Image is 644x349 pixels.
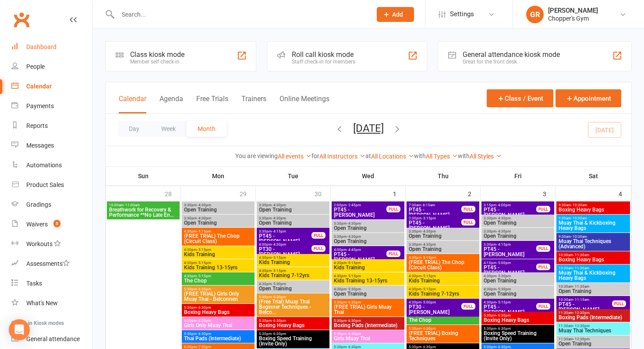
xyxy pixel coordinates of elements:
div: General attendance kiosk mode [463,50,560,59]
div: FULL [386,250,400,257]
span: Girls Only Muay Thai [184,323,253,328]
span: 5:30pm [184,306,253,310]
button: Free Trials [196,95,228,113]
span: PT30 - [PERSON_NAME] [258,247,312,257]
div: 29 [240,186,255,201]
span: - 6:30pm [197,319,211,323]
span: Muay Thai & Kickboxing Heavy Bags [558,270,628,281]
span: 4:30pm [408,274,478,278]
div: Workouts [26,240,53,247]
a: What's New [11,293,92,313]
div: Calendar [26,83,52,90]
span: - 5:15pm [421,256,436,260]
span: The Chop [408,317,478,323]
span: Boxing Pads (Intermediate) [558,315,628,320]
span: - 10:30am [571,203,587,207]
span: - 6:30pm [272,319,286,323]
div: Tasks [26,280,42,287]
span: 3:30pm [333,235,403,239]
span: Add [392,11,403,18]
span: - 5:30pm [272,282,286,286]
div: FULL [461,303,475,310]
div: 4 [619,186,631,201]
span: 5:30pm [184,319,253,323]
span: Girls Muay Thai [333,336,403,341]
span: - 5:00pm [421,300,436,304]
span: - 10:30am [571,235,587,239]
span: 4:30pm [184,274,253,278]
span: - 8:15am [421,203,435,207]
span: 3:15pm [483,203,537,207]
div: Payments [26,102,54,109]
span: 5:30pm [184,332,253,336]
a: Clubworx [11,9,32,31]
span: - 4:30pm [197,203,211,207]
span: 4:30pm [258,269,328,273]
span: Open Training [333,226,403,231]
span: - 11:00am [124,203,140,207]
div: Reports [26,122,48,129]
span: PT45 - [PERSON_NAME] [408,207,462,218]
span: The Chop [184,278,253,283]
span: - 6:30pm [347,345,361,349]
span: - 4:30pm [347,222,361,226]
span: 5:30pm [184,287,253,291]
div: General attendance [26,335,80,342]
span: - 11:30am [573,266,589,270]
button: Week [150,121,187,137]
span: - 5:30pm [347,287,361,291]
span: 3:30pm [258,229,312,233]
span: 5:30pm [333,332,403,336]
span: Boxing Heavy Bags [558,257,628,262]
div: FULL [461,219,475,226]
strong: for [311,152,319,159]
span: 10:30am [558,285,628,289]
span: 11:30am [558,337,628,341]
span: Thai Pads (Intermediate) [184,336,253,341]
span: Open Training [483,220,552,226]
span: Kids Training 13-15yrs [333,278,403,283]
a: Tasks [11,274,92,293]
span: Kids Training 13-15yrs [184,265,253,270]
span: 9:30am [558,216,628,220]
a: All Types [426,153,458,160]
div: Staff check-in for members [292,59,355,65]
span: PT30 - [PERSON_NAME] [408,304,462,315]
span: - 4:15pm [272,229,286,233]
a: General attendance kiosk mode [11,329,92,349]
span: 5:30pm [483,345,552,349]
span: 9:30am [558,203,628,207]
button: Calendar [119,95,146,113]
a: Gradings [11,195,92,215]
span: (Free Trial) Muay Thai Beginner Techniques - Belco... [258,299,328,315]
div: 30 [315,186,330,201]
span: PT45 - [PERSON_NAME] [258,233,312,244]
span: Open Training [558,289,628,294]
span: - 11:30am [573,253,589,257]
span: 4:30pm [483,287,552,291]
a: All Instructors [319,153,365,160]
div: What's New [26,300,58,307]
span: 4:00pm [333,248,387,252]
span: 2:30pm [408,216,462,220]
span: - 6:30pm [347,319,361,323]
span: Settings [450,4,474,24]
span: 4:00pm [258,243,312,247]
span: - 12:30pm [573,324,590,328]
span: - 2:45pm [347,203,361,207]
span: - 4:30pm [197,216,211,220]
th: Thu [406,167,481,185]
span: PT45 - [PERSON_NAME] [558,302,612,312]
div: FULL [461,206,475,212]
span: (FREE TRIAL) The Chop (Circuit Class) [184,233,253,244]
span: 4:30pm [408,300,462,304]
span: - 6:30pm [421,327,436,331]
div: Great for the front desk [463,59,560,65]
span: PT45 - [PERSON_NAME] [483,304,537,315]
span: 4:30pm [333,261,403,265]
span: - 5:15pm [421,287,436,291]
div: Gradings [26,201,51,208]
div: FULL [536,264,550,270]
span: PT45 - [PERSON_NAME] [483,247,537,257]
span: - 4:30pm [272,216,286,220]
